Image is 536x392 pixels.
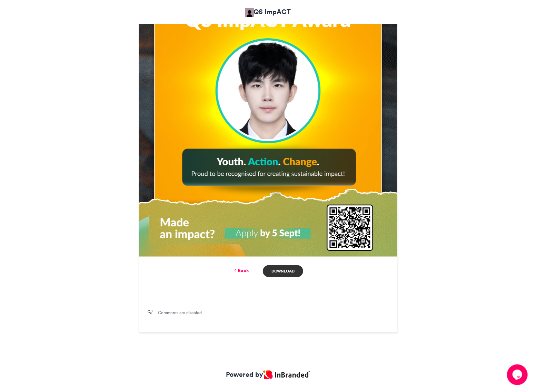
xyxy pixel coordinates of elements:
iframe: chat widget [507,364,529,385]
img: Inbranded [263,371,310,379]
a: Back [233,267,249,274]
span: Comments are disabled [158,310,202,316]
a: Powered by [226,370,310,380]
a: Download [263,265,303,277]
img: QS ImpACT QS ImpACT [245,8,254,17]
a: QS ImpACT [245,7,291,17]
